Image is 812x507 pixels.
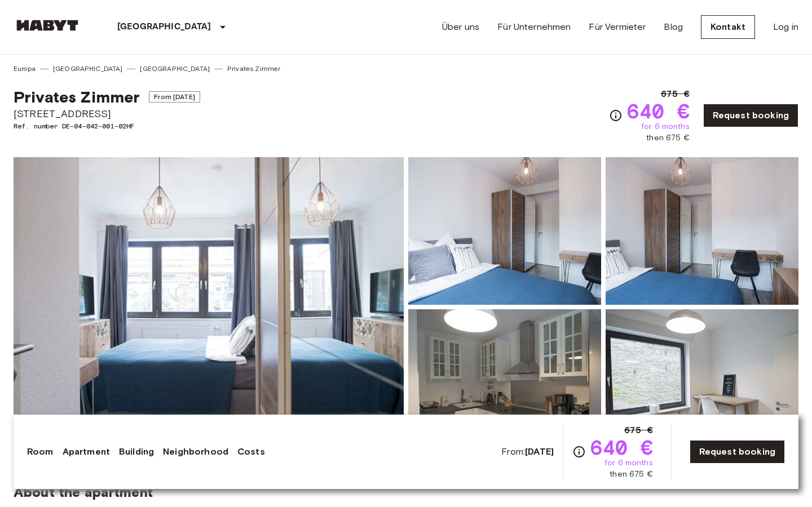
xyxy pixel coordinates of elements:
img: Picture of unit DE-04-042-001-02HF [606,157,798,305]
span: From: [501,446,554,458]
span: then 675 € [646,132,690,144]
a: Log in [773,20,798,34]
svg: Check cost overview for full price breakdown. Please note that discounts apply to new joiners onl... [572,445,586,459]
a: Über uns [442,20,479,34]
span: for 6 months [641,121,690,132]
span: 640 € [627,101,690,121]
span: About the apartment [14,484,153,501]
a: Room [27,445,54,459]
span: From [DATE] [149,91,200,103]
span: then 675 € [610,469,653,480]
a: Apartment [63,445,110,459]
a: Europa [14,64,36,74]
a: [GEOGRAPHIC_DATA] [53,64,123,74]
a: Für Unternehmen [497,20,571,34]
svg: Check cost overview for full price breakdown. Please note that discounts apply to new joiners onl... [609,109,623,122]
img: Habyt [14,20,81,31]
b: [DATE] [525,446,554,457]
a: Request booking [703,104,798,127]
img: Picture of unit DE-04-042-001-02HF [408,309,601,457]
span: Privates Zimmer [14,87,140,106]
a: Request booking [690,440,785,464]
span: for 6 months [604,457,653,469]
p: [GEOGRAPHIC_DATA] [117,20,211,34]
span: 675 € [624,424,653,437]
a: Blog [664,20,683,34]
span: 640 € [590,437,653,457]
img: Picture of unit DE-04-042-001-02HF [606,309,798,457]
a: Building [119,445,154,459]
span: 675 € [661,87,690,101]
a: [GEOGRAPHIC_DATA] [140,64,210,74]
a: Neighborhood [163,445,228,459]
a: Für Vermieter [589,20,646,34]
a: Kontakt [701,15,755,39]
span: [STREET_ADDRESS] [14,106,200,121]
img: Marketing picture of unit DE-04-042-001-02HF [14,157,404,457]
a: Costs [237,445,265,459]
a: Privates Zimmer [227,64,280,74]
span: Ref. number DE-04-042-001-02HF [14,121,200,131]
img: Picture of unit DE-04-042-001-02HF [408,157,601,305]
